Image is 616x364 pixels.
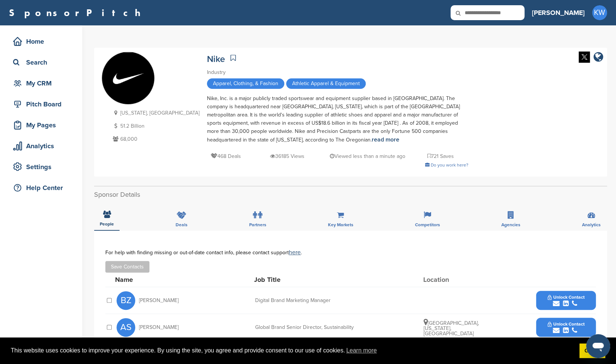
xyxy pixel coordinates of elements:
span: BZ [117,291,135,310]
span: Analytics [582,223,601,227]
span: [PERSON_NAME] [139,298,179,303]
span: Key Markets [328,223,353,227]
iframe: Button to launch messaging window [586,334,610,358]
a: Pitch Board [7,96,75,113]
p: 51.2 Billion [111,121,199,131]
span: People [100,222,114,226]
a: My Pages [7,116,75,134]
h2: Sponsor Details [94,190,607,200]
img: Twitter white [579,52,590,63]
div: Home [11,35,75,48]
a: [PERSON_NAME] [532,4,585,21]
div: For help with finding missing or out-of-date contact info, please contact support . [105,249,596,255]
p: [US_STATE], [GEOGRAPHIC_DATA] [111,108,199,118]
a: company link [594,52,603,64]
button: Unlock Contact [539,289,594,312]
div: Help Center [11,181,75,195]
span: Partners [249,223,266,227]
div: My Pages [11,118,75,132]
a: Search [7,54,75,71]
a: My CRM [7,75,75,92]
span: [GEOGRAPHIC_DATA], [US_STATE], [GEOGRAPHIC_DATA] [424,320,479,337]
p: 721 Saves [427,152,454,161]
h3: [PERSON_NAME] [532,7,585,18]
p: Viewed less than a minute ago [330,152,405,161]
a: dismiss cookie message [579,343,605,358]
div: Industry [207,68,468,77]
p: 68,000 [111,134,199,144]
div: Analytics [11,139,75,153]
span: [PERSON_NAME] [139,325,179,330]
a: Help Center [7,179,75,196]
div: Name [115,276,197,283]
div: Settings [11,160,75,174]
div: Job Title [254,276,366,283]
p: 36185 Views [270,152,304,161]
div: My CRM [11,77,75,90]
div: Nike, Inc. is a major publicly traded sportswear and equipment supplier based in [GEOGRAPHIC_DATA... [207,94,468,144]
span: Deals [176,223,188,227]
a: Nike [207,54,225,65]
span: This website uses cookies to improve your experience. By using the site, you agree and provide co... [11,345,573,356]
p: 468 Deals [211,152,241,161]
div: Digital Brand Marketing Manager [255,298,367,303]
span: Do you work here? [431,162,468,168]
a: Home [7,33,75,50]
span: Apparel, Clothing, & Fashion [207,78,284,89]
span: KW [592,5,607,20]
div: Pitch Board [11,97,75,111]
div: Search [11,56,75,69]
a: Do you work here? [425,162,468,168]
span: Agencies [501,223,520,227]
span: Competitors [415,223,440,227]
a: Analytics [7,137,75,155]
div: Global Brand Senior Director, Sustainability [255,325,367,330]
img: Sponsorpitch & Nike [102,52,154,105]
div: Location [423,276,479,283]
span: Athletic Apparel & Equipment [286,78,366,89]
a: learn more about cookies [345,345,378,356]
button: Save Contacts [105,261,149,273]
a: here [289,249,301,256]
a: SponsorPitch [9,8,145,18]
a: read more [372,136,399,143]
button: Unlock Contact [539,316,594,339]
span: AS [117,318,135,337]
a: Settings [7,158,75,175]
span: Unlock Contact [548,321,585,327]
span: Unlock Contact [548,295,585,300]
